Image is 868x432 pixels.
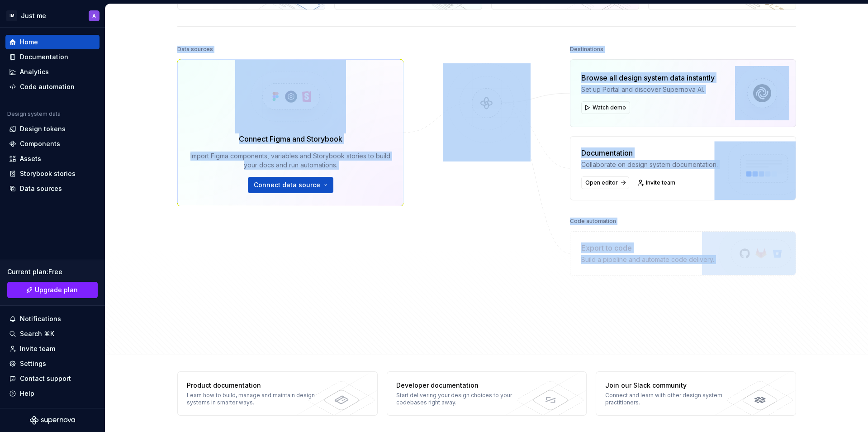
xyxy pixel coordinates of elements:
div: Home [20,38,38,47]
span: Open editor [585,179,618,186]
div: Destinations [570,43,603,56]
div: Data sources [20,184,62,193]
a: Code automation [5,80,100,94]
button: Connect data source [248,177,333,193]
div: IM [6,10,17,21]
a: Documentation [5,50,100,64]
a: Assets [5,152,100,166]
div: Collaborate on design system documentation. [581,160,718,169]
div: Data sources [177,43,213,56]
div: Storybook stories [20,169,76,178]
div: Help [20,389,34,398]
span: Invite team [646,179,675,186]
a: Upgrade plan [7,282,98,298]
div: Code automation [20,82,75,91]
div: A [92,12,96,19]
a: Product documentationLearn how to build, manage and maintain design systems in smarter ways. [177,371,378,416]
div: Build a pipeline and automate code delivery. [581,255,714,264]
div: Just me [21,11,46,20]
div: Contact support [20,374,71,383]
a: Design tokens [5,122,100,136]
a: Join our Slack communityConnect and learn with other design system practitioners. [596,371,796,416]
span: Watch demo [593,104,626,111]
svg: Supernova Logo [30,416,75,425]
a: Open editor [581,176,629,189]
a: Home [5,35,100,49]
div: Browse all design system data instantly [581,72,715,83]
div: Set up Portal and discover Supernova AI. [581,85,715,94]
a: Data sources [5,181,100,196]
button: Watch demo [581,101,630,114]
div: Developer documentation [396,381,528,390]
div: Search ⌘K [20,329,54,338]
button: Notifications [5,312,100,326]
div: Connect and learn with other design system practitioners. [605,392,737,406]
div: Documentation [581,147,718,158]
div: Start delivering your design choices to your codebases right away. [396,392,528,406]
div: Product documentation [187,381,318,390]
div: Documentation [20,52,68,62]
button: Contact support [5,371,100,386]
div: Invite team [20,344,55,353]
a: Invite team [635,176,679,189]
a: Storybook stories [5,166,100,181]
div: Design tokens [20,124,66,133]
button: Help [5,386,100,401]
div: Code automation [570,215,616,228]
span: Connect data source [254,180,320,190]
div: Settings [20,359,46,368]
div: Connect Figma and Storybook [239,133,342,144]
div: Components [20,139,60,148]
a: Settings [5,356,100,371]
div: Analytics [20,67,49,76]
div: Learn how to build, manage and maintain design systems in smarter ways. [187,392,318,406]
div: Assets [20,154,41,163]
button: Search ⌘K [5,327,100,341]
a: Analytics [5,65,100,79]
div: Export to code [581,242,714,253]
a: Invite team [5,342,100,356]
div: Import Figma components, variables and Storybook stories to build your docs and run automations. [190,152,390,170]
div: Join our Slack community [605,381,737,390]
button: IMJust meA [2,6,103,25]
div: Notifications [20,314,61,323]
div: Design system data [7,110,61,118]
span: Upgrade plan [35,285,78,294]
div: Current plan : Free [7,267,98,276]
a: Components [5,137,100,151]
a: Developer documentationStart delivering your design choices to your codebases right away. [387,371,587,416]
